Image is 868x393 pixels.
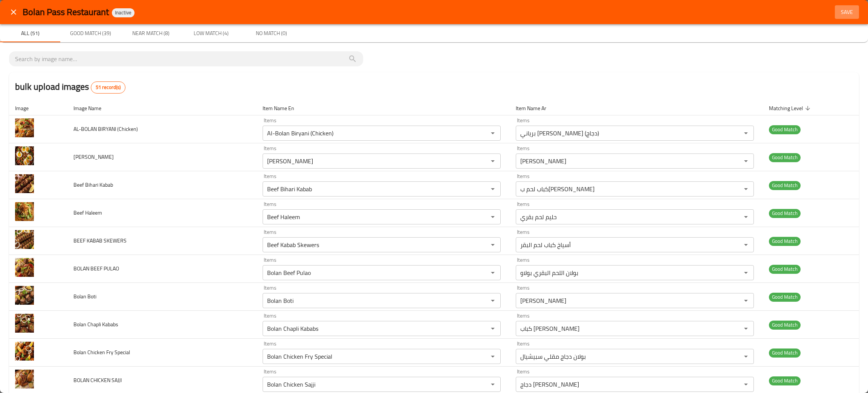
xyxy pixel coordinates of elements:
[487,351,498,362] button: Open
[769,153,801,162] span: Good Match
[741,184,751,194] button: Open
[15,53,357,65] input: search
[487,128,498,138] button: Open
[15,146,34,165] img: Anda Chana
[257,101,510,115] th: Item Name En
[15,314,34,333] img: Bolan Chapli Kababs
[487,295,498,306] button: Open
[73,264,119,273] span: BOLAN BEEF PULAO
[769,348,801,357] span: Good Match
[73,375,122,385] span: BOLAN CHICKEN SAJJI
[15,174,34,193] img: Beef Bihari Kabab
[73,236,127,246] span: BEEF KABAB SKEWERS
[510,101,763,115] th: Item Name Ar
[741,128,751,138] button: Open
[769,181,801,190] span: Good Match
[769,293,801,301] span: Good Match
[125,29,176,38] span: Near Match (8)
[741,156,751,166] button: Open
[15,80,125,94] h2: bulk upload images
[73,152,114,162] span: [PERSON_NAME]
[487,239,498,250] button: Open
[741,239,751,250] button: Open
[73,208,102,218] span: Beef Haleem
[15,342,34,361] img: Bolan Chicken Fry Special
[246,29,297,38] span: No Match (0)
[741,351,751,362] button: Open
[741,323,751,334] button: Open
[65,29,116,38] span: Good Match (39)
[5,29,56,38] span: All (51)
[15,286,34,305] img: Bolan Boti
[487,267,498,278] button: Open
[769,104,813,113] span: Matching Level
[73,124,138,134] span: AL-BOLAN BIRYANI (Chicken)
[838,8,856,17] span: Save
[15,258,34,277] img: BOLAN BEEF PULAO
[15,118,34,137] img: AL-BOLAN BIRYANI (Chicken)
[91,84,125,91] span: 51 record(s)
[73,104,111,113] span: Image Name
[23,3,109,20] span: Bolan Pass Restaurant
[73,292,96,301] span: Bolan Boti
[769,376,801,385] span: Good Match
[73,180,113,190] span: Beef Bihari Kabab
[15,230,34,249] img: BEEF KABAB SKEWERS
[769,321,801,329] span: Good Match
[769,125,801,134] span: Good Match
[185,29,237,38] span: Low Match (4)
[487,212,498,222] button: Open
[91,81,125,94] div: Total records count
[15,370,34,388] img: BOLAN CHICKEN SAJJI
[9,101,67,115] th: Image
[769,209,801,218] span: Good Match
[15,202,34,221] img: Beef Haleem
[5,3,23,21] button: close
[741,295,751,306] button: Open
[835,5,859,19] button: Save
[741,379,751,390] button: Open
[487,184,498,194] button: Open
[741,267,751,278] button: Open
[112,8,134,17] div: Inactive
[769,237,801,246] span: Good Match
[769,265,801,273] span: Good Match
[73,347,130,357] span: Bolan Chicken Fry Special
[487,156,498,166] button: Open
[112,9,134,16] span: Inactive
[487,379,498,390] button: Open
[73,319,118,329] span: Bolan Chapli Kababs
[741,212,751,222] button: Open
[487,323,498,334] button: Open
